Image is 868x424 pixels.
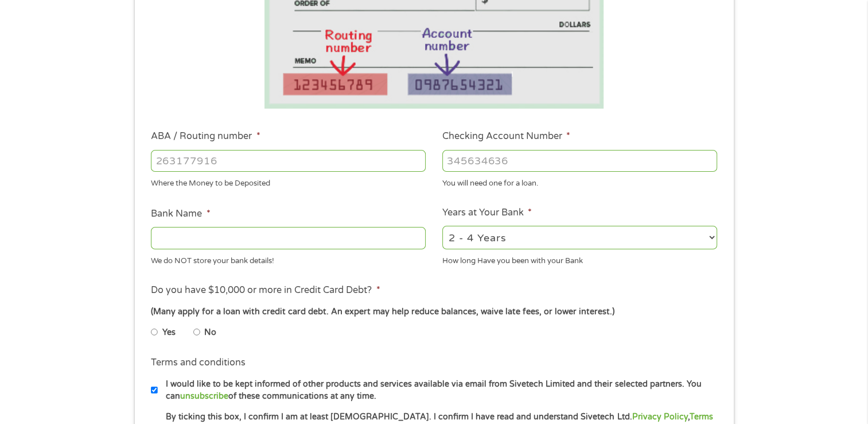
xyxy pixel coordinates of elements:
[151,357,246,369] label: Terms and conditions
[162,326,176,339] label: Yes
[442,174,717,190] div: You will need one for a loan.
[180,391,228,401] a: unsubscribe
[151,251,426,267] div: We do NOT store your bank details!
[151,208,210,220] label: Bank Name
[204,326,216,339] label: No
[442,251,717,267] div: How long Have you been with your Bank
[158,378,721,403] label: I would like to be kept informed of other products and services available via email from Sivetech...
[632,412,687,422] a: Privacy Policy
[151,174,426,190] div: Where the Money to be Deposited
[151,150,426,172] input: 263177916
[442,207,532,219] label: Years at Your Bank
[151,130,260,142] label: ABA / Routing number
[151,284,380,296] label: Do you have $10,000 or more in Credit Card Debt?
[442,150,717,172] input: 345634636
[442,130,570,142] label: Checking Account Number
[151,306,717,318] div: (Many apply for a loan with credit card debt. An expert may help reduce balances, waive late fees...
